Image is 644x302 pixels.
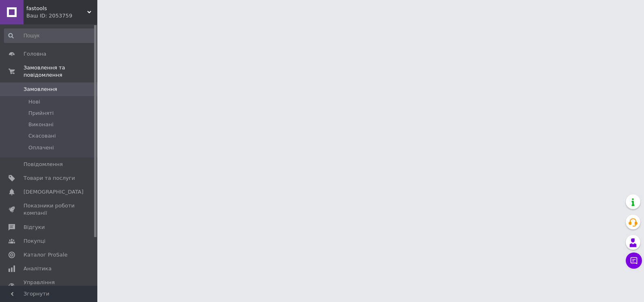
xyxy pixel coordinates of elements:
button: Чат з покупцем [626,252,642,269]
span: Нові [28,98,40,106]
span: Замовлення [24,86,57,93]
span: Головна [24,50,46,58]
span: Прийняті [28,110,54,117]
span: Покупці [24,237,45,245]
span: Оплачені [28,144,54,151]
span: Показники роботи компанії [24,202,75,217]
span: Аналітика [24,265,52,272]
span: Скасовані [28,132,56,140]
span: Виконані [28,121,54,128]
span: Повідомлення [24,161,63,168]
span: Замовлення та повідомлення [24,64,97,79]
input: Пошук [4,28,96,43]
span: Товари та послуги [24,175,75,182]
span: Управління сайтом [24,279,75,293]
span: Каталог ProSale [24,251,67,259]
span: [DEMOGRAPHIC_DATA] [24,188,84,196]
div: Ваш ID: 2053759 [26,12,97,19]
span: fastools [26,5,87,12]
span: Відгуки [24,224,45,231]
